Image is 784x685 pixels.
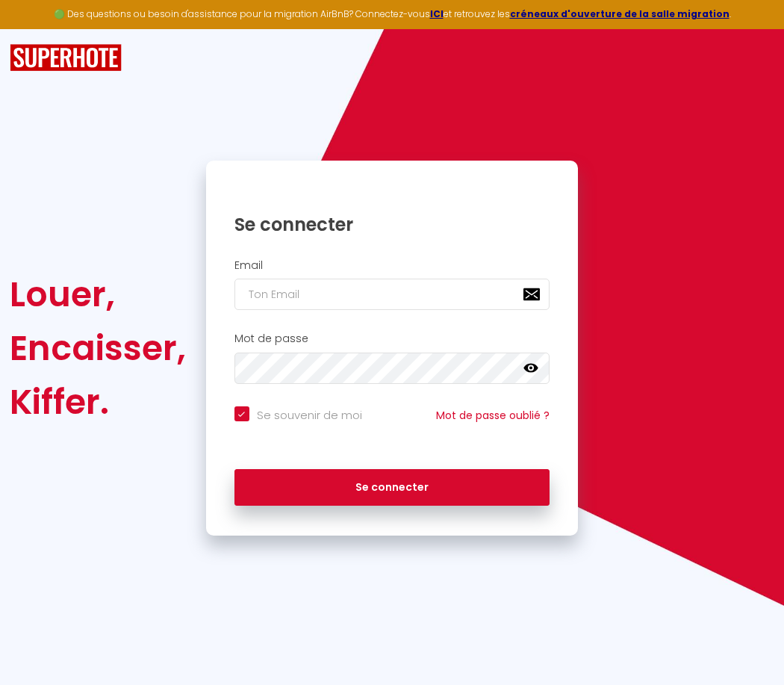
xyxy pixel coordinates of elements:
a: ICI [430,7,444,20]
img: SuperHote logo [10,44,122,72]
button: Se connecter [234,469,550,506]
a: Mot de passe oublié ? [436,408,550,423]
div: Encaisser, [10,321,186,375]
div: Louer, [10,267,186,321]
h1: Se connecter [234,213,550,236]
h2: Mot de passe [234,332,550,345]
input: Ton Email [234,279,550,310]
h2: Email [234,259,550,272]
a: créneaux d'ouverture de la salle migration [510,7,729,20]
div: Kiffer. [10,375,186,429]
